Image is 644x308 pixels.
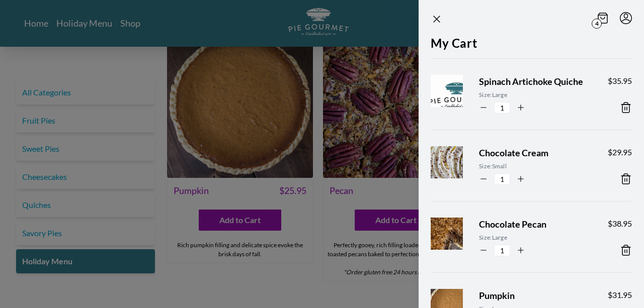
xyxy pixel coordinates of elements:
span: Chocolate Cream [479,146,592,160]
img: Product Image [426,65,487,127]
span: Size: Small [479,162,592,171]
img: Product Image [426,208,487,269]
span: Size: Large [479,90,592,99]
span: Spinach Artichoke Quiche [479,75,592,88]
button: Menu [620,12,632,24]
button: Close panel [431,13,443,25]
img: Product Image [426,137,487,198]
span: $ 29.95 [608,146,632,158]
span: Pumpkin [479,289,592,302]
span: $ 35.95 [608,75,632,87]
span: $ 31.95 [608,289,632,301]
h2: My Cart [431,34,632,58]
span: 4 [592,19,602,29]
span: $ 38.95 [608,218,632,230]
span: Chocolate Pecan [479,218,592,231]
span: Size: Large [479,233,592,242]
